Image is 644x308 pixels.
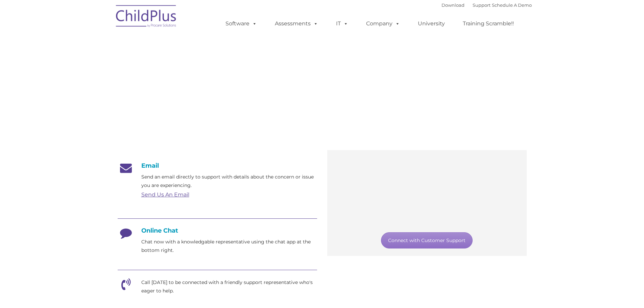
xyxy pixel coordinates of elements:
a: Training Scramble!! [456,17,521,30]
a: Download [442,2,464,8]
a: Send Us An Email [141,191,189,198]
a: Schedule A Demo [492,2,532,8]
h4: Online Chat [118,227,317,234]
font: | [442,2,532,8]
img: ChildPlus by Procare Solutions [113,0,180,34]
a: IT [329,17,355,30]
p: Chat now with a knowledgable representative using the chat app at the bottom right. [141,238,317,255]
p: Send an email directly to support with details about the concern or issue you are experiencing. [141,173,317,190]
a: University [411,17,452,30]
a: Company [359,17,407,30]
a: Software [219,17,264,30]
a: Support [473,2,491,8]
a: Assessments [268,17,325,30]
p: Call [DATE] to be connected with a friendly support representative who's eager to help. [141,278,317,295]
a: Connect with Customer Support [381,232,473,248]
h4: Email [118,162,317,169]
